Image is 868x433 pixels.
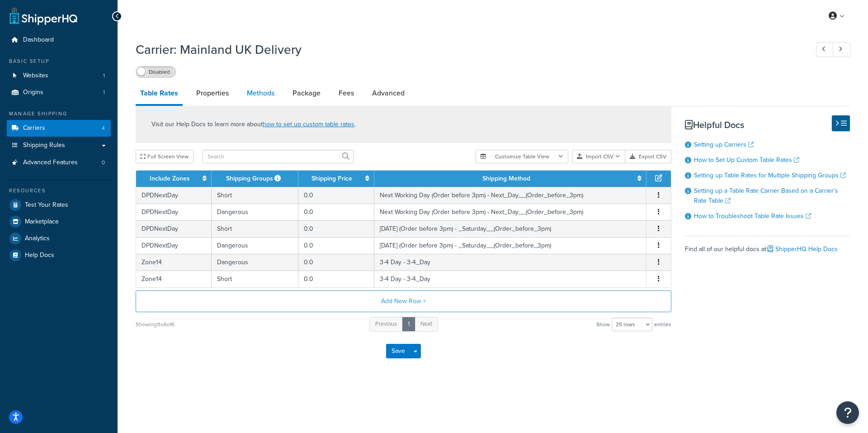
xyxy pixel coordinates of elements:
span: entries [654,318,671,331]
td: 0.0 [298,204,375,220]
div: Find all of our helpful docs at: [685,236,850,256]
td: Dangerous [212,254,298,271]
span: Carriers [23,124,45,132]
td: 3-4 Day - 3-4_Day [374,271,646,287]
input: Search [203,150,354,163]
td: Short [212,187,298,204]
li: Carriers [7,120,111,137]
a: Previous [369,317,403,332]
td: [DATE] (Order before 3pm) - _Saturday__(Order_before_3pm) [374,237,646,254]
a: Fees [334,82,359,104]
td: 0.0 [298,237,375,254]
span: Advanced Features [23,159,78,167]
td: Next Working Day (Order before 3pm) - Next_Day__(Order_before_3pm) [374,187,646,204]
span: Test Your Rates [25,201,68,209]
a: Dashboard [7,32,111,48]
span: Origins [23,89,43,96]
a: how to set up custom table rates [263,119,354,129]
a: Setting up Carriers [694,140,754,149]
button: Add New Row + [136,290,671,312]
div: Showing 1 to 6 of 6 [136,318,175,331]
td: DPDNextDay [136,204,212,220]
button: Hide Help Docs [832,115,850,131]
td: DPDNextDay [136,237,212,254]
td: 0.0 [298,220,375,237]
td: 0.0 [298,187,375,204]
td: Zone14 [136,254,212,271]
a: Methods [242,82,279,104]
p: Visit our Help Docs to learn more about . [151,119,356,129]
a: Next Record [833,42,850,57]
h3: Helpful Docs [685,120,850,130]
a: Carriers4 [7,120,111,137]
a: Include Zones [150,174,190,183]
td: 0.0 [298,271,375,287]
button: Customize Table View [476,150,568,163]
span: Next [420,319,432,328]
span: 1 [103,89,105,96]
a: Marketplace [7,214,111,230]
span: Analytics [25,235,50,243]
li: Origins [7,84,111,101]
a: Shipping Rules [7,137,111,154]
td: Short [212,220,298,237]
td: 3-4 Day - 3-4_Day [374,254,646,271]
a: Origins1 [7,84,111,101]
a: ShipperHQ Help Docs [768,244,838,254]
li: Advanced Features [7,154,111,171]
a: Next [415,317,438,332]
a: Test Your Rates [7,197,111,213]
td: DPDNextDay [136,220,212,237]
td: Dangerous [212,237,298,254]
h1: Carrier: Mainland UK Delivery [136,41,799,58]
a: Properties [192,82,233,104]
a: 1 [402,317,415,332]
a: Table Rates [136,82,183,106]
span: Show [596,318,610,331]
a: Advanced Features0 [7,154,111,171]
a: Package [288,82,325,104]
button: Full Screen View [136,150,193,163]
div: Manage Shipping [7,110,111,118]
a: Setting up a Table Rate Carrier Based on a Carrier's Rate Table [694,186,838,205]
button: Export CSV [625,150,671,163]
li: Websites [7,67,111,84]
button: Open Resource Center [836,401,859,424]
span: Previous [375,319,397,328]
a: Setting up Table Rates for Multiple Shipping Groups [694,171,846,180]
td: [DATE] (Order before 3pm) - _Saturday__(Order_before_3pm) [374,220,646,237]
span: Help Docs [25,252,54,259]
div: Basic Setup [7,57,111,65]
a: Websites1 [7,67,111,84]
label: Disabled [136,67,176,77]
a: Shipping Price [311,174,352,183]
a: How to Troubleshoot Table Rate Issues [694,211,811,221]
span: 1 [103,72,105,80]
td: DPDNextDay [136,187,212,204]
span: Dashboard [23,36,54,44]
a: How to Set Up Custom Table Rates [694,155,799,165]
div: Resources [7,187,111,195]
td: Next Working Day (Order before 3pm) - Next_Day__(Order_before_3pm) [374,204,646,220]
button: Save [386,344,410,358]
td: Short [212,271,298,287]
span: Marketplace [25,218,59,226]
a: Analytics [7,230,111,247]
a: Advanced [368,82,409,104]
th: Shipping Groups [212,171,298,187]
span: Websites [23,72,48,80]
span: 4 [102,124,105,132]
td: Zone14 [136,271,212,287]
td: 0.0 [298,254,375,271]
a: Shipping Method [482,174,530,183]
span: Shipping Rules [23,142,65,149]
a: Help Docs [7,247,111,263]
a: Previous Record [816,42,834,57]
button: Import CSV [572,150,625,163]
